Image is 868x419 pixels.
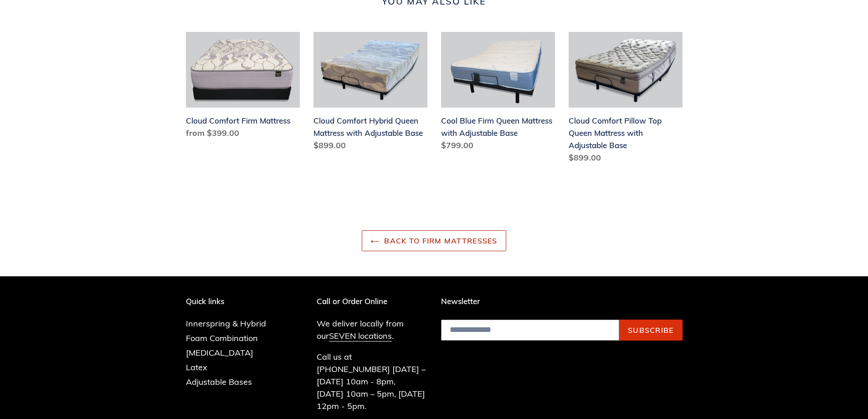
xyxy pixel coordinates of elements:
[186,32,300,143] a: Cloud Comfort Firm Mattress
[628,326,674,335] span: Subscribe
[317,351,427,412] p: Call us at [PHONE_NUMBER] [DATE] – [DATE] 10am - 8pm, [DATE] 10am – 5pm, [DATE] 12pm - 5pm.
[329,331,392,341] a: SEVEN locations
[317,317,427,342] p: We deliver locally from our .
[186,297,280,306] p: Quick links
[186,347,253,358] a: [MEDICAL_DATA]
[313,32,427,155] a: Cloud Comfort Hybrid Queen Mattress with Adjustable Base
[317,297,427,306] p: Call or Order Online
[186,333,258,343] a: Foam Combination
[362,230,506,251] a: Back to Firm Mattresses
[619,320,683,341] button: Subscribe
[441,320,619,341] input: Email address
[186,362,207,372] a: Latex
[186,377,252,387] a: Adjustable Bases
[441,32,555,155] a: Cool Blue Firm Queen Mattress with Adjustable Base
[569,32,683,168] a: Cloud Comfort Pillow Top Queen Mattress with Adjustable Base
[441,297,683,306] p: Newsletter
[186,318,266,329] a: Innerspring & Hybrid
